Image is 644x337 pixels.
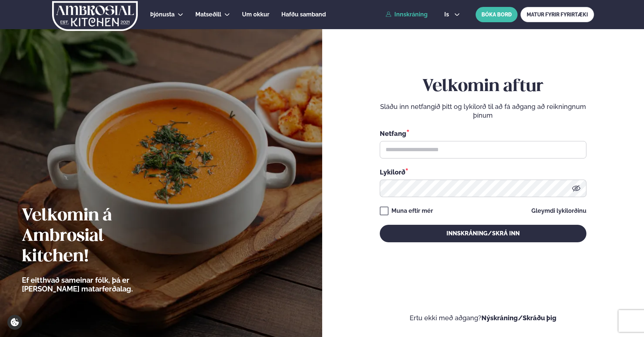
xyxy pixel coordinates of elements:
a: MATUR FYRIR FYRIRTÆKI [520,7,594,22]
div: Lykilorð [380,167,586,177]
span: Þjónusta [150,11,175,18]
p: Ef eitthvað sameinar fólk, þá er [PERSON_NAME] matarferðalag. [22,276,173,293]
button: Innskráning/Skrá inn [380,225,586,242]
button: BÓKA BORÐ [476,7,518,22]
a: Þjónusta [150,10,175,19]
a: Innskráning [386,11,428,18]
a: Nýskráning/Skráðu þig [481,314,557,322]
a: Hafðu samband [281,10,326,19]
h2: Velkomin aftur [380,77,586,97]
p: Ertu ekki með aðgang? [344,314,622,322]
span: is [444,12,451,17]
a: Cookie settings [7,315,22,330]
a: Gleymdi lykilorðinu [531,208,586,214]
h2: Velkomin á Ambrosial kitchen! [22,206,173,267]
button: is [438,12,466,17]
span: Um okkur [242,11,269,18]
div: Netfang [380,129,586,138]
a: Um okkur [242,10,269,19]
span: Hafðu samband [281,11,326,18]
img: logo [51,1,138,31]
a: Matseðill [195,10,221,19]
span: Matseðill [195,11,221,18]
p: Sláðu inn netfangið þitt og lykilorð til að fá aðgang að reikningnum þínum [380,102,586,120]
